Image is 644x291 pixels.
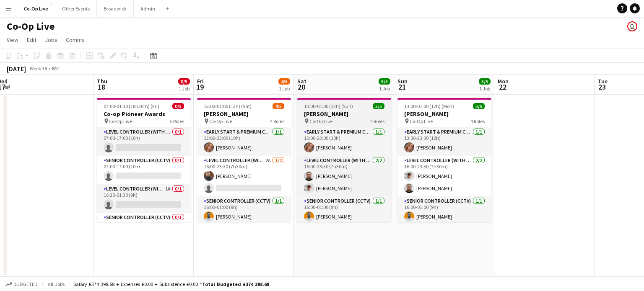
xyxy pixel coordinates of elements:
app-card-role: Early Start & Premium Controller (with CCTV)1/113:00-23:00 (10h)[PERSON_NAME] [397,127,491,156]
span: 13:00-01:00 (12h) (Sat) [204,103,252,109]
span: Sat [297,77,306,85]
app-card-role: Level Controller (with CCTV)0/107:00-17:00 (10h) [97,127,191,156]
button: Co-Op Live [17,0,55,17]
div: 1 Job [379,85,390,92]
app-card-role: Senior Controller (CCTV)0/116:30-01:30 (9h) [97,213,191,241]
app-job-card: 13:00-01:00 (12h) (Sun)5/5[PERSON_NAME] Co-Op Live4 RolesEarly Start & Premium Controller (with C... [297,98,391,222]
app-card-role: Level Controller (with CCTV)1A0/116:30-01:30 (9h) [97,184,191,213]
span: 07:00-01:30 (18h30m) (Fri) [104,103,159,109]
span: 20 [296,82,306,92]
h3: [PERSON_NAME] [197,110,291,118]
button: Admin [134,0,162,17]
app-job-card: 13:00-01:00 (12h) (Mon)5/5[PERSON_NAME] Co-Op Live4 RolesEarly Start & Premium Controller (with C... [397,98,491,222]
div: [DATE] [7,64,26,73]
div: Salary £374 398.68 + Expenses £0.00 + Subsistence £0.00 = [73,281,269,287]
app-card-role: Senior Controller (CCTV)1/116:00-01:00 (9h)[PERSON_NAME] [397,196,491,225]
span: Co-Op Live [109,118,132,124]
span: View [7,36,18,44]
span: 19 [196,82,204,92]
span: Edit [27,36,36,44]
a: Edit [23,34,40,45]
span: Co-Op Live [309,118,332,124]
span: 5/5 [373,103,384,109]
span: 5/5 [379,78,390,85]
span: Co-Op Live [209,118,232,124]
h3: Co-op Pioneer Awards [97,110,191,118]
h1: Co-Op Live [7,20,55,33]
span: 0/5 [172,103,184,109]
h3: [PERSON_NAME] [397,110,491,118]
span: 23 [597,82,608,92]
span: 5/5 [479,78,491,85]
app-card-role: Senior Controller (CCTV)0/107:00-17:00 (10h) [97,156,191,184]
span: Mon [498,77,509,85]
span: 4/5 [273,103,284,109]
div: 1 Job [279,85,290,92]
app-card-role: Senior Controller (CCTV)1/116:00-01:00 (9h)[PERSON_NAME] [197,196,291,225]
app-card-role: Level Controller (with CCTV)2/216:00-23:30 (7h30m)[PERSON_NAME][PERSON_NAME] [297,156,391,196]
span: Co-Op Live [410,118,433,124]
span: Total Budgeted £374 398.68 [202,281,269,287]
span: 4 Roles [370,118,384,124]
button: Budgeted [4,280,39,289]
span: Budgeted [13,281,38,287]
app-card-role: Senior Controller (CCTV)1/116:00-01:00 (9h)[PERSON_NAME] [297,196,391,225]
span: Thu [97,77,107,85]
div: BST [52,65,60,72]
span: 4 Roles [470,118,485,124]
app-card-role: Early Start & Premium Controller (with CCTV)1/113:00-23:00 (10h)[PERSON_NAME] [297,127,391,156]
span: Fri [197,77,204,85]
h3: [PERSON_NAME] [297,110,391,118]
a: Jobs [42,34,61,45]
span: 4 Roles [270,118,284,124]
span: 21 [396,82,408,92]
span: Comms [66,36,85,44]
span: 22 [496,82,509,92]
span: Jobs [45,36,57,44]
a: Comms [62,34,88,45]
button: Broadwick [97,0,134,17]
span: 13:00-01:00 (12h) (Sun) [304,103,353,109]
button: Other Events [55,0,97,17]
span: 18 [96,82,107,92]
span: 4/5 [278,78,290,85]
app-job-card: 07:00-01:30 (18h30m) (Fri)0/5Co-op Pioneer Awards Co-Op Live5 RolesLevel Controller (with CCTV)0/... [97,98,191,222]
span: Tue [598,77,608,85]
app-user-avatar: Ashley Fielding [627,21,637,31]
span: 5/5 [473,103,485,109]
app-card-role: Early Start & Premium Controller (with CCTV)1/113:00-23:00 (10h)[PERSON_NAME] [197,127,291,156]
div: 1 Job [179,85,190,92]
app-job-card: 13:00-01:00 (12h) (Sat)4/5[PERSON_NAME] Co-Op Live4 RolesEarly Start & Premium Controller (with C... [197,98,291,222]
div: 1 Job [479,85,490,92]
span: 13:00-01:00 (12h) (Mon) [404,103,454,109]
a: View [3,34,22,45]
span: Sun [397,77,408,85]
span: All jobs [46,281,66,287]
span: 0/5 [178,78,190,85]
span: Week 38 [28,65,49,72]
app-card-role: Level Controller (with CCTV)2A1/216:00-23:30 (7h30m)[PERSON_NAME] [197,156,291,196]
app-card-role: Level Controller (with CCTV)2/216:00-23:30 (7h30m)[PERSON_NAME][PERSON_NAME] [397,156,491,196]
span: 5 Roles [170,118,184,124]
